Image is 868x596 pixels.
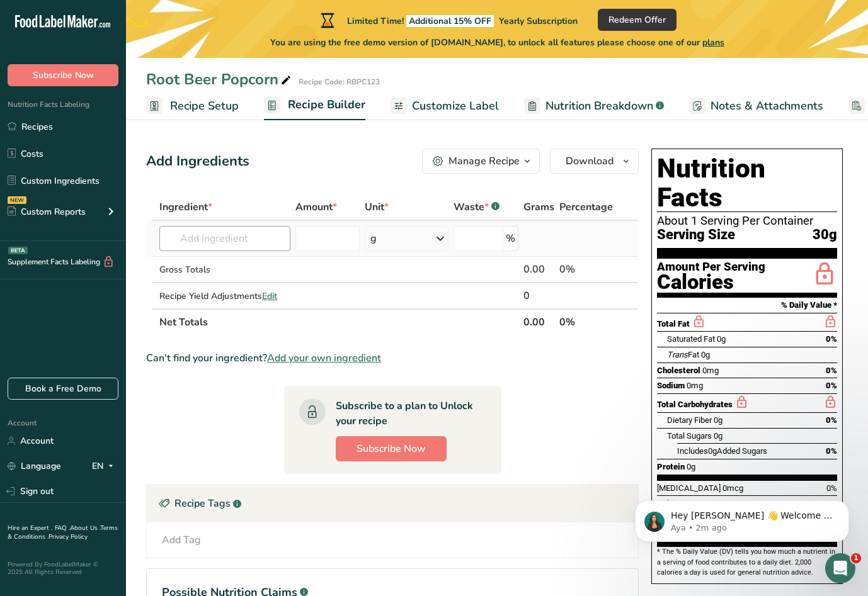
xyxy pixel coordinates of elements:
button: Download [550,149,639,174]
a: About Us . [70,524,100,532]
th: Net Totals [157,308,521,335]
section: * The % Daily Value (DV) tells you how much a nutrient in a serving of food contributes to a dail... [657,547,837,578]
span: 0g [717,334,726,344]
a: Privacy Policy [49,532,88,541]
span: Unit [365,200,389,215]
a: Nutrition Breakdown [524,92,664,120]
div: Subscribe to a plan to Unlock your recipe [336,398,476,429]
span: 0g [714,431,722,441]
span: Total Carbohydrates [657,400,733,409]
button: Subscribe Now [8,64,118,86]
div: Custom Reports [8,205,86,218]
span: Percentage [559,200,613,215]
span: Fat [667,350,699,359]
span: plans [702,37,724,48]
div: 0% [559,262,613,277]
div: 0 [523,288,554,303]
iframe: Intercom notifications message [616,474,868,562]
span: Saturated Fat [667,334,715,344]
span: Sodium [657,381,685,390]
span: Download [566,154,614,169]
div: NEW [8,196,26,204]
span: 0% [826,334,837,344]
div: Manage Recipe [448,154,520,169]
span: 0mg [687,381,703,390]
div: Calories [657,273,765,291]
span: Subscribe Now [357,441,426,456]
div: Recipe Yield Adjustments [159,290,290,303]
span: Additional 15% OFF [406,15,494,27]
span: 0mg [702,366,719,375]
span: Add your own ingredient [267,351,381,366]
div: EN [92,459,118,474]
a: Terms & Conditions . [8,524,118,541]
span: Dietary Fiber [667,415,712,425]
th: 0.00 [521,308,557,335]
span: 30g [813,227,837,243]
span: Ingredient [159,200,212,215]
span: Nutrition Breakdown [545,98,653,115]
span: You are using the free demo version of [DOMAIN_NAME], to unlock all features please choose one of... [270,36,724,49]
span: Serving Size [657,227,735,243]
span: Amount [295,200,337,215]
span: Yearly Subscription [499,15,578,27]
span: Cholesterol [657,366,700,375]
span: Recipe Builder [288,96,365,113]
div: Add Tag [162,532,201,548]
div: g [370,231,377,246]
a: Customize Label [391,92,499,120]
div: Add Ingredients [146,151,249,172]
span: Recipe Setup [170,98,239,115]
div: Powered By FoodLabelMaker © 2025 All Rights Reserved [8,561,118,576]
span: 0g [687,462,695,471]
iframe: Intercom live chat [825,553,855,583]
a: Recipe Builder [264,91,365,121]
div: Waste [454,200,500,215]
section: % Daily Value * [657,298,837,313]
div: BETA [8,247,28,254]
span: Notes & Attachments [711,98,823,115]
span: Total Sugars [667,431,712,441]
span: Includes Added Sugars [677,446,767,456]
span: 0% [826,446,837,456]
div: Amount Per Serving [657,261,765,273]
span: Total Fat [657,319,690,329]
a: Notes & Attachments [689,92,823,120]
span: 0% [826,366,837,375]
i: Trans [667,350,688,359]
div: Root Beer Popcorn [146,68,294,91]
span: 1 [851,553,861,563]
span: Subscribe Now [33,69,94,82]
span: 0g [708,446,717,456]
th: 0% [557,308,615,335]
button: Subscribe Now [336,436,447,461]
button: Manage Recipe [422,149,540,174]
div: Can't find your ingredient? [146,351,639,366]
div: Recipe Tags [147,485,638,522]
a: Hire an Expert . [8,524,52,532]
a: Recipe Setup [146,92,239,120]
button: Redeem Offer [598,9,677,31]
a: Book a Free Demo [8,378,118,400]
h1: Nutrition Facts [657,154,837,212]
span: 0% [826,415,837,425]
a: Language [8,455,61,477]
input: Add Ingredient [159,226,290,251]
span: Grams [523,200,554,215]
span: 0% [826,381,837,390]
div: 0.00 [523,262,554,277]
div: Recipe Code: RBPC123 [299,76,380,87]
div: Gross Totals [159,263,290,276]
div: About 1 Serving Per Container [657,215,837,227]
span: Customize Label [412,98,499,115]
div: Limited Time! [318,13,578,28]
span: 0g [701,350,710,359]
span: Edit [262,290,277,302]
a: FAQ . [55,524,70,532]
span: Redeem Offer [608,13,666,26]
span: Protein [657,462,685,471]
